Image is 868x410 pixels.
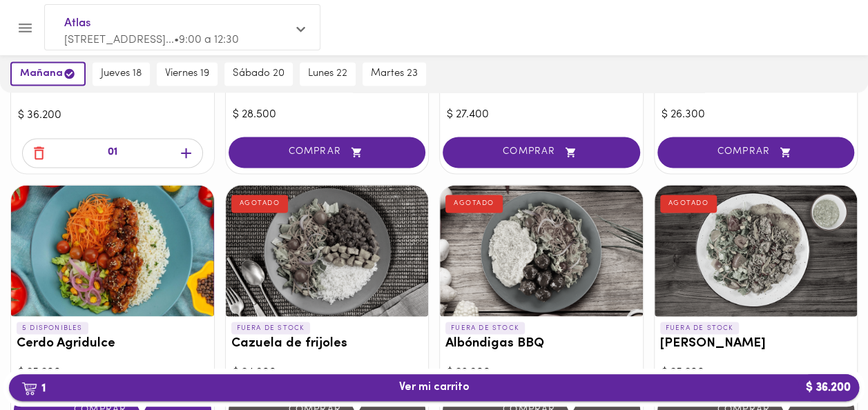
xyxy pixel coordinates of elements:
p: FUERA DE STOCK [231,322,311,334]
span: Ver mi carrito [399,381,470,394]
span: COMPRAR [675,146,838,158]
p: FUERA DE STOCK [660,322,740,334]
iframe: Messagebird Livechat Widget [788,330,854,396]
button: COMPRAR [443,137,640,168]
button: Menu [8,11,42,45]
button: COMPRAR [229,137,426,168]
span: COMPRAR [246,146,409,158]
p: 01 [108,145,117,161]
h3: [PERSON_NAME] [660,336,852,351]
h3: Cazuela de frijoles [231,336,423,351]
p: FUERA DE STOCK [445,322,525,334]
div: $ 27.400 [447,107,636,123]
button: jueves 18 [93,62,150,86]
div: $ 36.200 [18,108,207,124]
button: martes 23 [363,62,426,86]
button: 1Ver mi carrito$ 36.200 [9,374,859,401]
b: 1 [13,379,54,397]
div: AGOTADO [231,195,289,213]
p: 5 DISPONIBLES [17,322,88,334]
span: martes 23 [371,68,418,80]
img: cart.png [21,382,37,396]
span: viernes 19 [165,68,209,80]
div: Arroz chaufa [655,185,858,316]
span: [STREET_ADDRESS]... • 9:00 a 12:30 [64,35,239,46]
span: lunes 22 [308,68,347,80]
span: jueves 18 [101,68,142,80]
button: lunes 22 [300,62,356,86]
div: Albóndigas BBQ [440,185,643,316]
span: mañana [20,67,76,80]
div: $ 26.300 [662,107,851,123]
div: AGOTADO [445,195,503,213]
button: COMPRAR [657,137,855,168]
button: sábado 20 [224,62,293,86]
div: Cerdo Agridulce [11,185,214,316]
div: $ 28.500 [233,107,422,123]
h3: Cerdo Agridulce [17,336,209,351]
span: sábado 20 [233,68,284,80]
button: mañana [10,61,86,86]
div: AGOTADO [660,195,717,213]
h3: Albóndigas BBQ [445,336,637,351]
div: Cazuela de frijoles [226,185,429,316]
span: Atlas [64,14,287,32]
button: viernes 19 [157,62,218,86]
span: COMPRAR [460,146,623,158]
